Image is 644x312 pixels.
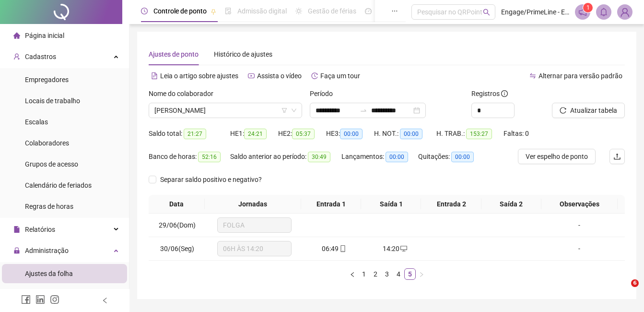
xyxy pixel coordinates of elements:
[25,226,55,233] span: Relatórios
[358,268,370,280] li: 1
[244,129,267,139] span: 24:21
[501,7,569,17] span: Engage/PrimeLine - ENGAGE / PRIMELINE
[184,129,206,139] span: 21:27
[578,8,587,16] span: notification
[347,268,358,280] button: left
[350,272,355,277] span: left
[529,72,536,79] span: swap
[405,269,415,279] a: 5
[618,5,632,19] img: 71699
[214,49,272,60] div: Histórico de ajustes
[570,105,617,116] span: Atualizar tabela
[340,129,363,139] span: 00:00
[205,195,302,214] th: Jornadas
[21,295,31,304] span: facebook
[631,279,639,287] span: 6
[518,149,596,164] button: Ver espelho de ponto
[436,128,503,139] div: H. TRAB.:
[257,72,302,80] span: Assista o vídeo
[421,195,481,214] th: Entrada 2
[451,152,474,162] span: 00:00
[25,53,56,60] span: Cadastros
[153,7,207,15] span: Controle de ponto
[25,97,80,105] span: Locais de trabalho
[223,241,286,256] span: 06H ÀS 14:20
[383,245,399,252] span: 14:20
[50,295,59,304] span: instagram
[381,268,393,280] li: 3
[326,128,374,139] div: HE 3:
[141,8,148,14] span: clock-circle
[404,268,416,280] li: 5
[102,297,108,304] span: left
[292,129,315,139] span: 05:37
[545,199,614,209] span: Observações
[25,203,73,210] span: Regras de horas
[365,8,372,14] span: dashboard
[613,153,621,160] span: upload
[399,245,407,252] span: desktop
[560,107,566,114] span: reload
[393,268,404,280] li: 4
[160,72,238,80] span: Leia o artigo sobre ajustes
[393,269,404,279] a: 4
[160,245,194,252] span: 30/06(Seg)
[151,72,158,79] span: file-text
[360,107,367,114] span: swap-right
[248,72,255,79] span: youtube
[156,174,266,185] span: Separar saldo positivo e negativo?
[149,195,205,214] th: Data
[611,279,634,302] iframe: Intercom live chat
[25,76,69,84] span: Empregadores
[320,72,360,80] span: Faça um tour
[361,195,421,214] th: Saída 1
[416,268,427,280] button: right
[230,151,341,162] div: Saldo anterior ao período:
[237,7,287,15] span: Admissão digital
[483,9,490,16] span: search
[149,151,230,162] div: Banco de horas:
[526,151,588,162] span: Ver espelho de ponto
[503,130,529,137] span: Faltas: 0
[25,32,64,39] span: Página inicial
[400,129,422,139] span: 00:00
[281,108,287,113] span: filter
[418,151,485,162] div: Quitações:
[25,118,48,126] span: Escalas
[13,226,20,233] span: file
[541,195,618,214] th: Observações
[198,152,221,162] span: 52:16
[149,88,220,99] label: Nome do colaborador
[13,32,20,39] span: home
[308,7,356,15] span: Gestão de férias
[471,88,508,99] span: Registros
[583,3,593,12] sup: 1
[225,8,232,14] span: file-done
[360,107,367,114] span: to
[481,195,541,214] th: Saída 2
[359,269,369,279] a: 1
[416,268,427,280] li: Próxima página
[578,221,580,229] span: -
[382,269,392,279] a: 3
[308,152,330,162] span: 30:49
[466,129,492,139] span: 153:27
[386,152,408,162] span: 00:00
[149,49,199,60] div: Ajustes de ponto
[370,269,381,279] a: 2
[322,245,339,252] span: 06:49
[159,221,196,229] span: 29/06(Dom)
[211,9,216,14] span: pushpin
[25,139,69,147] span: Colaboradores
[154,103,296,118] span: EDSON MACEDO
[374,128,436,139] div: H. NOT.:
[25,270,73,277] span: Ajustes da folha
[552,103,625,118] button: Atualizar tabela
[599,8,608,16] span: bell
[586,4,590,11] span: 1
[35,295,45,304] span: linkedin
[370,268,381,280] li: 2
[391,8,398,14] span: ellipsis
[25,181,92,189] span: Calendário de feriados
[578,245,580,252] span: -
